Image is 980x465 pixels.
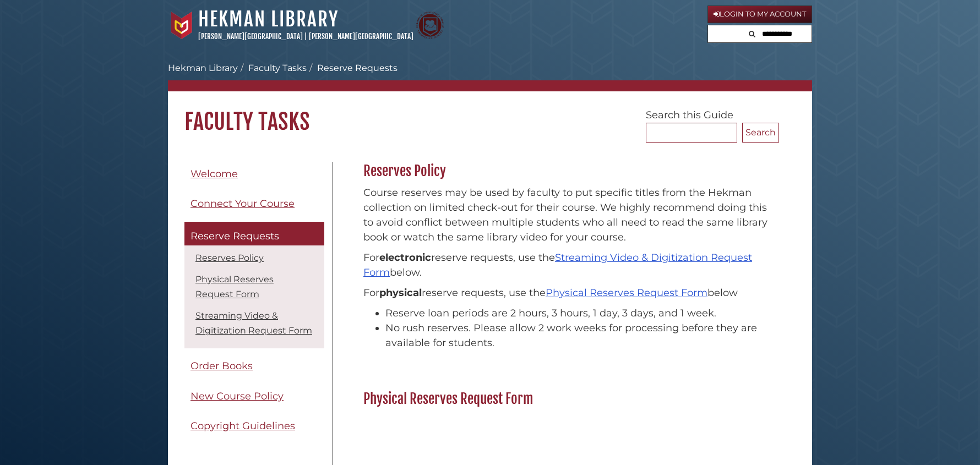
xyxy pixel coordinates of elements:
a: Physical Reserves Request Form [195,274,274,299]
span: Copyright Guidelines [190,420,295,432]
i: Search [749,30,755,37]
img: Calvin University [168,12,195,39]
a: Order Books [184,354,324,379]
a: [PERSON_NAME][GEOGRAPHIC_DATA] [198,32,303,41]
a: Streaming Video & Digitization Request Form [195,310,312,336]
p: Course reserves may be used by faculty to put specific titles from the Hekman collection on limit... [363,185,774,245]
p: For reserve requests, use the below [363,286,774,300]
a: Connect Your Course [184,192,324,216]
a: Copyright Guidelines [184,414,324,439]
li: Reserve loan periods are 2 hours, 3 hours, 1 day, 3 days, and 1 week. [385,306,774,321]
a: Faculty Tasks [248,63,307,73]
a: [PERSON_NAME][GEOGRAPHIC_DATA] [309,32,413,41]
strong: electronic [379,251,431,264]
strong: physical [379,287,422,299]
span: | [304,32,307,41]
span: Welcome [190,168,238,180]
span: New Course Policy [190,390,284,402]
span: Order Books [190,360,253,372]
img: Calvin Theological Seminary [416,12,444,39]
div: Guide Pages [184,162,324,444]
button: Search [745,25,759,40]
p: For reserve requests, use the below. [363,250,774,280]
a: New Course Policy [184,384,324,409]
button: Search [742,123,779,143]
li: Reserve Requests [307,62,398,75]
span: Connect Your Course [190,198,295,210]
nav: breadcrumb [168,62,812,91]
a: Hekman Library [198,7,339,31]
a: Reserve Requests [184,222,324,246]
a: Welcome [184,162,324,187]
a: Streaming Video & Digitization Request Form [363,251,752,278]
a: Login to My Account [707,6,812,23]
li: No rush reserves. Please allow 2 work weeks for processing before they are available for students. [385,321,774,351]
h2: Physical Reserves Request Form [358,390,779,408]
h2: Reserves Policy [358,162,779,180]
span: Reserve Requests [190,230,279,242]
a: Hekman Library [168,63,238,73]
h1: Faculty Tasks [168,91,812,135]
a: Physical Reserves Request Form [546,287,707,299]
a: Reserves Policy [195,253,264,263]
